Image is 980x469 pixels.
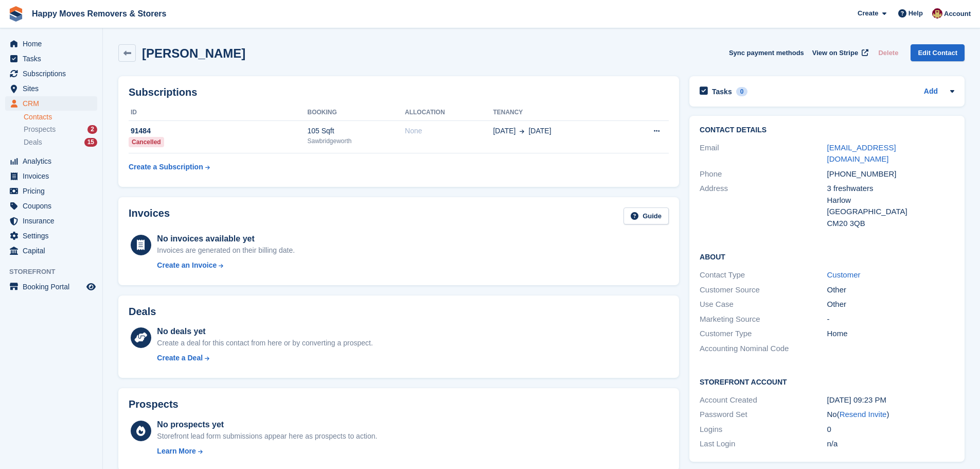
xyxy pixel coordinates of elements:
[827,143,896,164] a: [EMAIL_ADDRESS][DOMAIN_NAME]
[23,96,84,111] span: CRM
[827,284,954,296] div: Other
[24,125,56,134] span: Prospects
[157,338,372,349] div: Create a deal for this contact from here or by converting a prospect.
[5,229,97,243] a: menu
[129,398,179,410] h2: Prospects
[5,199,97,213] a: menu
[493,105,621,121] th: Tenancy
[157,353,372,363] a: Create a Deal
[5,214,97,228] a: menu
[87,125,97,134] div: 2
[700,314,827,325] div: Marketing Source
[5,66,97,81] a: menu
[827,270,861,279] a: Customer
[827,328,954,340] div: Home
[911,44,965,61] a: Edit Contact
[23,66,84,81] span: Subscriptions
[23,37,84,51] span: Home
[142,46,245,60] h2: [PERSON_NAME]
[85,281,97,293] a: Preview store
[24,124,97,135] a: Prospects 2
[5,96,97,111] a: menu
[700,343,827,355] div: Accounting Nominal Code
[157,446,377,457] a: Learn More
[700,284,827,296] div: Customer Source
[129,162,203,172] div: Create a Subscription
[5,184,97,198] a: menu
[827,314,954,325] div: -
[23,169,84,183] span: Invoices
[405,105,493,121] th: Allocation
[700,376,954,387] h2: Storefront Account
[23,199,84,213] span: Coupons
[858,8,878,19] span: Create
[736,87,748,96] div: 0
[623,207,669,224] a: Guide
[5,81,97,96] a: menu
[840,410,887,419] a: Resend Invite
[157,260,217,271] div: Create an Invoice
[700,328,827,340] div: Customer Type
[5,244,97,258] a: menu
[157,325,372,338] div: No deals yet
[23,280,84,294] span: Booking Portal
[157,245,295,256] div: Invoices are generated on their billing date.
[8,6,24,22] img: stora-icon-8386f47178a22dfd0bd8f6a31ec36ba5ce8667c1dd55bd0f319d3a0aa187defe.svg
[493,126,515,136] span: [DATE]
[129,306,156,318] h2: Deals
[23,184,84,198] span: Pricing
[24,137,97,148] a: Deals 15
[944,9,971,19] span: Account
[827,299,954,310] div: Other
[157,446,195,457] div: Learn More
[700,142,827,165] div: Email
[5,37,97,51] a: menu
[23,214,84,228] span: Insurance
[827,218,954,230] div: CM20 3QB
[129,207,170,224] h2: Invoices
[827,195,954,206] div: Harlow
[157,431,377,442] div: Storefront lead form submissions appear here as prospects to action.
[827,438,954,450] div: n/a
[5,280,97,294] a: menu
[129,86,669,98] h2: Subscriptions
[700,251,954,262] h2: About
[307,136,405,146] div: Sawbridgeworth
[827,183,954,195] div: 3 freshwaters
[700,424,827,436] div: Logins
[23,244,84,258] span: Capital
[827,424,954,436] div: 0
[23,51,84,66] span: Tasks
[23,154,84,168] span: Analytics
[812,48,858,58] span: View on Stripe
[405,126,493,136] div: None
[307,126,405,136] div: 105 Sqft
[700,409,827,421] div: Password Set
[28,5,170,22] a: Happy Moves Removers & Storers
[129,126,307,136] div: 91484
[307,105,405,121] th: Booking
[129,158,210,177] a: Create a Subscription
[5,169,97,183] a: menu
[157,419,377,431] div: No prospects yet
[700,394,827,406] div: Account Created
[908,8,923,19] span: Help
[157,353,203,363] div: Create a Deal
[129,105,307,121] th: ID
[528,126,551,136] span: [DATE]
[827,409,954,421] div: No
[700,126,954,134] h2: Contact Details
[700,183,827,229] div: Address
[874,44,902,61] button: Delete
[23,81,84,96] span: Sites
[700,438,827,450] div: Last Login
[129,137,164,147] div: Cancelled
[808,44,870,61] a: View on Stripe
[837,410,889,419] span: ( )
[24,112,97,122] a: Contacts
[827,394,954,406] div: [DATE] 09:23 PM
[700,269,827,281] div: Contact Type
[157,260,295,271] a: Create an Invoice
[712,87,732,96] h2: Tasks
[157,233,295,245] div: No invoices available yet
